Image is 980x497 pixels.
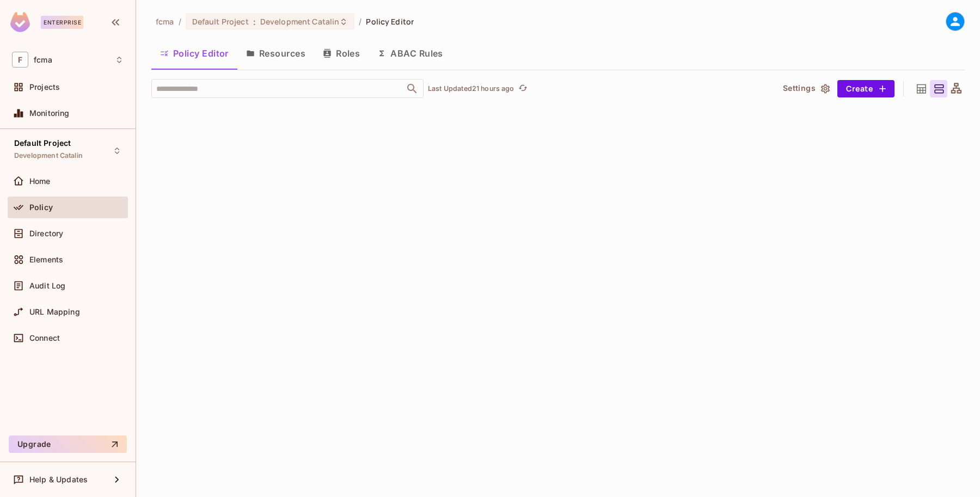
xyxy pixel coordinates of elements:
span: Policy Editor [366,16,414,27]
span: Audit Log [29,281,65,290]
button: refresh [517,82,530,95]
span: Default Project [192,16,249,27]
span: Connect [29,334,60,342]
span: URL Mapping [29,308,80,316]
li: / [359,16,362,27]
button: Create [837,80,895,97]
span: Development Catalin [14,151,83,160]
span: Development Catalin [260,16,340,27]
span: Projects [29,83,60,91]
li: / [179,16,181,27]
span: Policy [29,203,53,212]
span: the active workspace [156,16,174,27]
span: Help & Updates [29,475,88,484]
button: Resources [237,40,314,67]
span: Home [29,177,51,186]
span: Workspace: fcma [34,56,52,64]
button: Open [405,81,420,96]
button: Upgrade [9,435,127,453]
span: Click to refresh data [514,82,530,95]
span: Directory [29,229,63,238]
p: Last Updated 21 hours ago [428,84,514,93]
span: Monitoring [29,109,70,118]
button: Roles [314,40,369,67]
button: ABAC Rules [369,40,452,67]
span: Elements [29,255,63,264]
button: Settings [779,80,833,97]
span: F [12,52,28,68]
button: Policy Editor [151,40,237,67]
span: refresh [518,83,528,94]
span: : [253,17,256,26]
img: SReyMgAAAABJRU5ErkJggg== [10,12,30,32]
span: Default Project [14,139,71,148]
div: Enterprise [41,16,83,29]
